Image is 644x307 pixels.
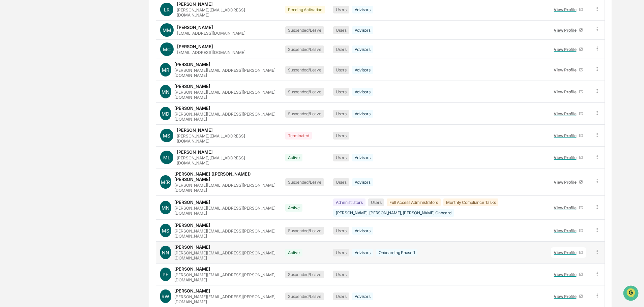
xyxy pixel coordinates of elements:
[7,139,12,144] div: 🖐️
[387,198,441,206] div: Full Access Administrators
[285,45,324,53] div: Suspended/Leave
[56,110,58,115] span: •
[352,66,373,74] div: Advisors
[177,149,213,155] div: [PERSON_NAME]
[333,271,349,278] div: Users
[162,111,169,117] span: MD
[554,28,579,33] div: View Profile
[333,293,349,300] div: Users
[554,180,579,185] div: View Profile
[352,178,373,186] div: Advisors
[174,228,277,239] div: [PERSON_NAME][EMAIL_ADDRESS][PERSON_NAME][DOMAIN_NAME]
[551,177,586,187] a: View Profile
[443,198,498,206] div: Monthly Compliance Tasks
[285,154,302,161] div: Active
[177,7,277,18] div: [PERSON_NAME][EMAIL_ADDRESS][DOMAIN_NAME]
[174,222,210,228] div: [PERSON_NAME]
[333,66,349,74] div: Users
[174,105,210,111] div: [PERSON_NAME]
[30,52,111,58] div: Start new chat
[4,148,45,160] a: 🔎Data Lookup
[333,6,349,13] div: Users
[162,67,169,73] span: MR
[177,25,213,30] div: [PERSON_NAME]
[163,133,170,139] span: MS
[554,272,579,277] div: View Profile
[333,88,349,96] div: Users
[554,294,579,299] div: View Profile
[162,205,170,211] span: MN
[174,199,210,205] div: [PERSON_NAME]
[285,204,302,212] div: Active
[554,47,579,52] div: View Profile
[7,14,123,25] p: How can we help?
[285,249,302,256] div: Active
[554,111,579,116] div: View Profile
[352,45,373,53] div: Advisors
[174,206,277,216] div: [PERSON_NAME][EMAIL_ADDRESS][PERSON_NAME][DOMAIN_NAME]
[352,227,373,235] div: Advisors
[60,92,74,97] span: [DATE]
[21,92,55,97] span: [PERSON_NAME]
[163,272,168,277] span: PF
[333,249,349,256] div: Users
[333,154,349,161] div: Users
[164,7,170,12] span: LR
[333,198,365,206] div: Administrators
[174,112,277,122] div: [PERSON_NAME][EMAIL_ADDRESS][PERSON_NAME][DOMAIN_NAME]
[21,110,55,115] span: [PERSON_NAME]
[333,209,454,217] div: [PERSON_NAME], [PERSON_NAME], [PERSON_NAME] Onboard
[177,133,277,144] div: [PERSON_NAME][EMAIL_ADDRESS][DOMAIN_NAME]
[174,171,277,182] div: [PERSON_NAME] ([PERSON_NAME]) [PERSON_NAME]
[7,151,12,157] div: 🔎
[162,294,169,299] span: RW
[67,167,82,172] span: Pylon
[177,155,277,165] div: [PERSON_NAME][EMAIL_ADDRESS][DOMAIN_NAME]
[352,249,373,256] div: Advisors
[554,7,579,12] div: View Profile
[376,249,418,256] div: Onboarding Phase 1
[7,52,19,64] img: 1746055101610-c473b297-6a78-478c-a979-82029cc54cd1
[333,227,349,235] div: Users
[554,67,579,72] div: View Profile
[285,26,324,34] div: Suspended/Leave
[368,198,384,206] div: Users
[333,110,349,118] div: Users
[7,85,18,96] img: Tammy Steffen
[177,1,213,7] div: [PERSON_NAME]
[163,27,171,33] span: MM
[622,285,641,303] iframe: Open customer support
[352,26,373,34] div: Advisors
[177,50,245,55] div: [EMAIL_ADDRESS][DOMAIN_NAME]
[333,132,349,140] div: Users
[285,88,324,96] div: Suspended/Leave
[285,132,312,140] div: Terminated
[14,52,26,64] img: 8933085812038_c878075ebb4cc5468115_72.jpg
[174,68,277,78] div: [PERSON_NAME][EMAIL_ADDRESS][PERSON_NAME][DOMAIN_NAME]
[551,203,586,213] a: View Profile
[174,183,277,193] div: [PERSON_NAME][EMAIL_ADDRESS][PERSON_NAME][DOMAIN_NAME]
[352,6,373,13] div: Advisors
[554,133,579,138] div: View Profile
[554,155,579,160] div: View Profile
[7,75,45,80] div: Past conversations
[4,135,46,147] a: 🖐️Preclearance
[174,84,210,89] div: [PERSON_NAME]
[285,271,324,278] div: Suspended/Leave
[7,103,18,114] img: Tammy Steffen
[177,127,213,133] div: [PERSON_NAME]
[177,44,213,49] div: [PERSON_NAME]
[551,291,586,302] a: View Profile
[285,178,324,186] div: Suspended/Leave
[49,139,54,144] div: 🗄️
[285,293,324,300] div: Suspended/Leave
[13,151,42,157] span: Data Lookup
[162,89,170,95] span: MN
[60,110,74,115] span: [DATE]
[551,152,586,163] a: View Profile
[177,31,245,36] div: [EMAIL_ADDRESS][DOMAIN_NAME]
[551,225,586,236] a: View Profile
[174,244,210,250] div: [PERSON_NAME]
[285,6,325,13] div: Pending Activation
